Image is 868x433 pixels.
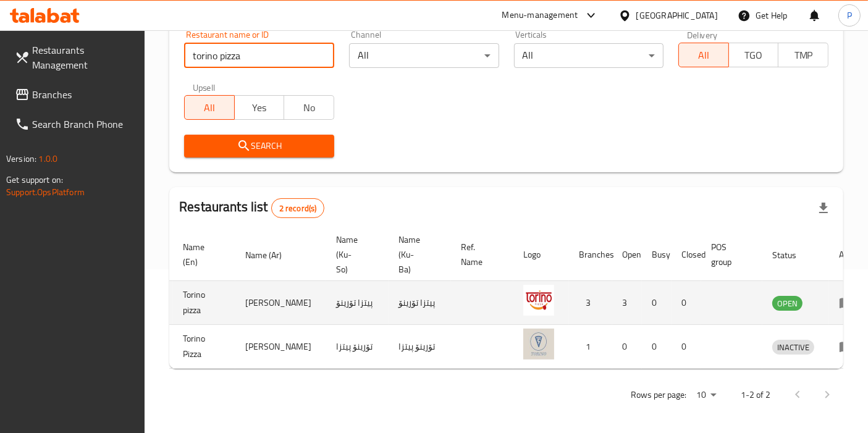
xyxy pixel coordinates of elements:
button: Search [184,135,334,158]
span: No [289,99,329,117]
td: 1 [569,325,612,369]
div: All [514,43,664,68]
span: OPEN [772,296,803,311]
span: INACTIVE [772,340,814,355]
label: Delivery [687,30,718,39]
a: Support.OpsPlatform [6,184,85,200]
div: Rows per page: [691,386,721,405]
p: 1-2 of 2 [741,387,770,403]
div: Menu [839,339,862,354]
th: Busy [642,229,672,281]
button: TGO [728,43,779,67]
button: All [184,95,235,120]
div: Export file [809,193,838,223]
input: Search for restaurant name or ID.. [184,43,334,68]
span: Get support on: [6,172,63,188]
div: Total records count [271,198,325,218]
a: Restaurants Management [5,35,145,80]
span: All [684,46,724,64]
td: 0 [612,325,642,369]
p: Rows per page: [631,387,686,403]
span: TMP [783,46,824,64]
td: 0 [642,325,672,369]
span: Branches [32,87,135,102]
div: Menu-management [502,8,578,23]
td: 0 [672,325,701,369]
a: Search Branch Phone [5,109,145,139]
span: Name (Ku-Ba) [398,232,436,277]
td: Torino Pizza [173,325,235,369]
td: [PERSON_NAME] [235,325,326,369]
div: [GEOGRAPHIC_DATA] [636,9,718,22]
span: Name (Ar) [245,248,298,263]
button: Yes [234,95,285,120]
div: All [349,43,499,68]
span: Restaurants Management [32,43,135,72]
span: Status [772,248,812,263]
span: Yes [240,99,280,117]
img: Torino Pizza [523,329,554,359]
td: تۆرینۆ پیتزا [389,325,451,369]
td: Torino pizza [173,281,235,325]
th: Open [612,229,642,281]
span: Search Branch Phone [32,117,135,132]
td: پیتزا تۆرینۆ [326,281,389,325]
td: 3 [612,281,642,325]
div: OPEN [772,296,803,311]
button: TMP [778,43,828,67]
th: Closed [672,229,701,281]
button: All [678,43,729,67]
span: POS group [711,240,748,269]
span: Version: [6,151,36,167]
span: Name (En) [183,240,221,269]
span: 2 record(s) [272,203,324,214]
span: TGO [734,46,774,64]
td: 0 [672,281,701,325]
span: P [847,9,852,22]
td: تۆرینۆ پیتزا [326,325,389,369]
td: 0 [642,281,672,325]
td: [PERSON_NAME] [235,281,326,325]
h2: Restaurants list [179,198,324,218]
a: Branches [5,80,145,109]
span: All [190,99,230,117]
th: Branches [569,229,612,281]
span: 1.0.0 [38,151,57,167]
th: Logo [513,229,569,281]
td: 3 [569,281,612,325]
span: Search [194,138,324,154]
button: No [284,95,334,120]
span: Name (Ku-So) [336,232,374,277]
label: Upsell [193,83,216,91]
span: Ref. Name [461,240,499,269]
td: پیتزا تۆرینۆ [389,281,451,325]
img: Torino pizza [523,285,554,316]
